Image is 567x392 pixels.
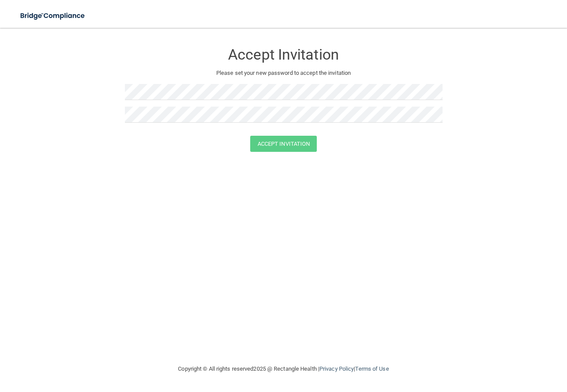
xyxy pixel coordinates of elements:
[125,355,443,383] div: Copyright © All rights reserved 2025 @ Rectangle Health | |
[250,136,317,152] button: Accept Invitation
[13,7,93,25] img: bridge_compliance_login_screen.278c3ca4.svg
[355,365,389,372] a: Terms of Use
[125,47,443,63] h3: Accept Invitation
[319,365,354,372] a: Privacy Policy
[131,68,436,78] p: Please set your new password to accept the invitation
